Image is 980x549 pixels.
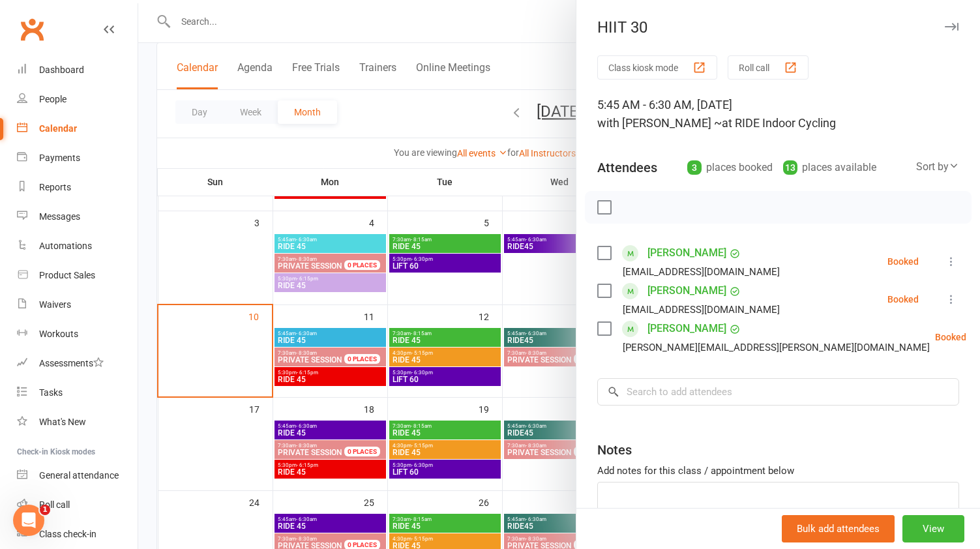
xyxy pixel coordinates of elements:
div: Messages [39,211,80,222]
div: HIIT 30 [576,18,980,37]
a: Assessments [17,349,138,378]
a: General attendance kiosk mode [17,461,138,490]
div: Waivers [39,299,71,310]
a: Dashboard [17,55,138,85]
div: Attendees [597,158,657,177]
a: Product Sales [17,261,138,290]
div: Sort by [916,158,959,175]
button: Roll call [728,55,809,80]
a: Payments [17,143,138,173]
button: Bulk add attendees [782,515,895,542]
div: places available [783,158,876,177]
div: places booked [687,158,773,177]
a: Workouts [17,319,138,349]
div: Dashboard [39,65,84,75]
div: [PERSON_NAME][EMAIL_ADDRESS][PERSON_NAME][DOMAIN_NAME] [623,339,930,356]
div: 13 [783,160,797,175]
a: Automations [17,231,138,261]
a: [PERSON_NAME] [647,243,726,263]
a: Waivers [17,290,138,319]
div: Calendar [39,123,77,134]
a: Messages [17,202,138,231]
a: Tasks [17,378,138,408]
button: Class kiosk mode [597,55,717,80]
span: with [PERSON_NAME] ~ [597,116,722,130]
a: What's New [17,408,138,437]
div: Workouts [39,329,78,339]
div: Booked [935,333,966,342]
div: Reports [39,182,71,192]
div: Tasks [39,387,63,398]
div: [EMAIL_ADDRESS][DOMAIN_NAME] [623,263,780,280]
div: 3 [687,160,702,175]
div: Roll call [39,499,70,510]
div: Automations [39,241,92,251]
a: Class kiosk mode [17,520,138,549]
div: General attendance [39,470,119,481]
button: View [902,515,964,542]
span: at RIDE Indoor Cycling [722,116,836,130]
div: What's New [39,417,86,427]
a: Reports [17,173,138,202]
a: Clubworx [16,13,48,46]
iframe: Intercom live chat [13,505,44,536]
div: Notes [597,441,632,459]
div: Booked [887,295,919,304]
span: 1 [40,505,50,515]
a: People [17,85,138,114]
div: Booked [887,257,919,266]
div: Class check-in [39,529,97,539]
a: Calendar [17,114,138,143]
div: Payments [39,153,80,163]
div: [EMAIL_ADDRESS][DOMAIN_NAME] [623,301,780,318]
div: Assessments [39,358,104,368]
a: [PERSON_NAME] [647,280,726,301]
div: Product Sales [39,270,95,280]
input: Search to add attendees [597,378,959,406]
div: People [39,94,67,104]
div: 5:45 AM - 6:30 AM, [DATE] [597,96,959,132]
a: [PERSON_NAME] [647,318,726,339]
a: Roll call [17,490,138,520]
div: Add notes for this class / appointment below [597,463,959,479]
